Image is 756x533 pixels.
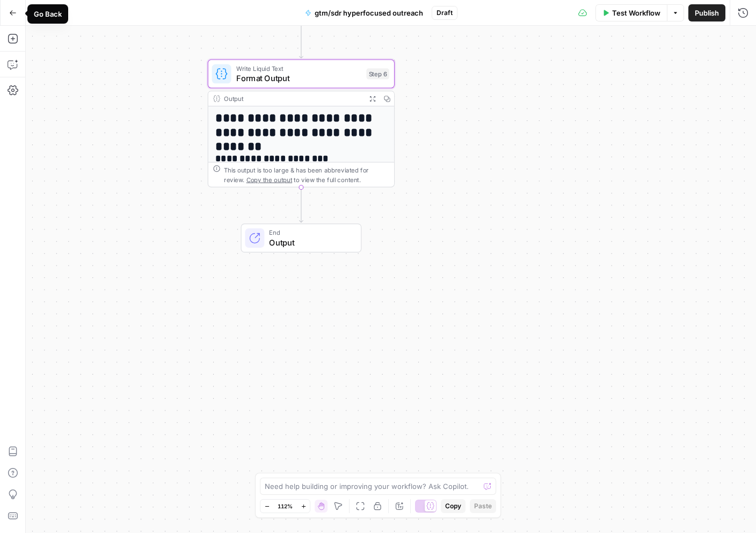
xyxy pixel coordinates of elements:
span: End [269,228,351,237]
g: Edge from step_6 to end [300,188,303,222]
div: EndOutput [208,224,395,253]
span: Test Workflow [612,8,660,18]
button: gtm/sdr hyperfocused outreach [299,4,430,21]
button: Publish [688,4,725,21]
span: 112% [278,502,293,510]
span: gtm/sdr hyperfocused outreach [315,8,423,18]
span: Draft [437,8,453,18]
span: Copy [445,501,461,511]
div: This output is too large & has been abbreviated for review. to view the full content. [224,165,389,184]
button: Paste [470,499,496,513]
div: Step 6 [366,68,389,79]
div: Go Back [34,9,62,19]
g: Edge from step_5 to step_6 [300,23,303,58]
span: Copy the output [246,176,292,183]
span: Paste [474,501,492,511]
span: Output [269,236,351,248]
span: Format Output [236,72,362,84]
button: Test Workflow [595,4,667,21]
span: Write Liquid Text [236,63,362,73]
button: Copy [441,499,466,513]
span: Publish [695,8,719,18]
div: Output [224,93,361,103]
